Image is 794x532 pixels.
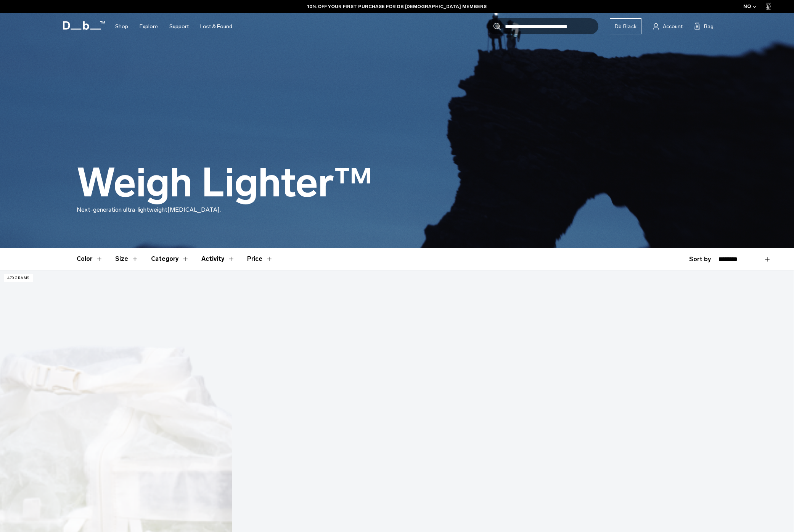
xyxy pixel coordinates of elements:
button: Toggle Filter [201,248,235,270]
button: Toggle Filter [115,248,139,270]
button: Toggle Filter [77,248,103,270]
span: Next-generation ultra-lightweight [77,206,167,213]
a: Account [653,22,683,31]
a: Db Black [610,18,641,34]
button: Toggle Price [247,248,273,270]
a: Explore [140,13,158,40]
a: Lost & Found [200,13,232,40]
a: Shop [115,13,128,40]
p: 470 grams [4,274,33,282]
a: Support [169,13,189,40]
span: [MEDICAL_DATA]. [167,206,221,213]
h1: Weigh Lighter™ [77,161,372,205]
span: Account [663,23,683,31]
button: Toggle Filter [151,248,189,270]
nav: Main Navigation [109,13,238,40]
a: 10% OFF YOUR FIRST PURCHASE FOR DB [DEMOGRAPHIC_DATA] MEMBERS [307,3,487,10]
button: Bag [694,22,714,31]
span: Bag [704,23,714,31]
